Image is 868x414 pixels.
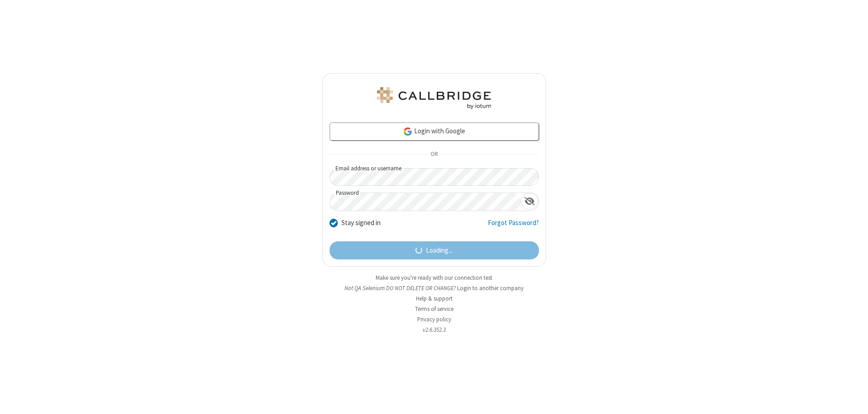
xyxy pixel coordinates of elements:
img: google-icon.png [403,127,413,136]
button: Login to another company [457,284,524,292]
div: Show password [521,193,538,210]
li: Not QA Selenium DO NOT DELETE OR CHANGE? [322,284,546,292]
img: QA Selenium DO NOT DELETE OR CHANGE [375,87,493,109]
button: Loading... [330,241,539,259]
input: Email address or username [330,168,539,186]
a: Make sure you're ready with our connection test [376,274,492,282]
span: OR [427,148,441,161]
label: Stay signed in [341,218,381,228]
a: Privacy policy [417,315,451,323]
li: v2.6.352.3 [322,325,546,334]
a: Login with Google [330,122,539,141]
a: Forgot Password? [488,218,539,235]
a: Terms of service [415,305,453,313]
a: Help & support [416,295,453,302]
input: Password [330,193,521,211]
iframe: Chat [845,390,861,408]
span: Loading... [426,245,453,256]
